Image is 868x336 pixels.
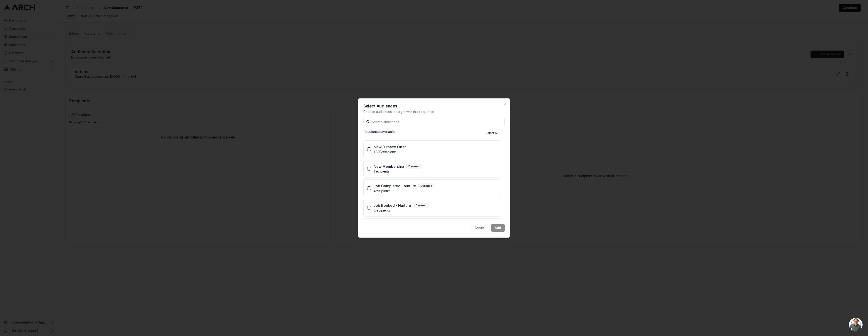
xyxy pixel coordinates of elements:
[363,118,505,126] input: Search audiences...
[483,129,501,137] button: Select All
[374,203,411,208] p: Job Booked - Nurture
[374,164,404,169] p: New Membership
[363,129,395,137] p: 11 audience s available
[374,169,497,174] p: 1 recipients
[367,147,371,151] button: New Furnace Offer1,808recipients
[363,110,505,114] p: Choose audiences to target with this sequence
[418,183,434,188] div: Dynamic
[374,144,406,150] p: New Furnace Offer
[367,206,371,209] button: Job Booked - NurtureDynamic5recipients
[406,164,422,169] div: Dynamic
[374,183,416,189] p: Job Completed - nurture
[374,189,497,193] p: 4 recipients
[374,208,497,213] p: 5 recipients
[413,203,429,208] div: Dynamic
[367,186,371,190] button: Job Completed - nurtureDynamic4recipients
[374,150,497,154] p: 1,808 recipients
[471,224,489,232] button: Cancel
[367,167,371,170] button: New MembershipDynamic1recipients
[363,104,505,108] h2: Select Audiences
